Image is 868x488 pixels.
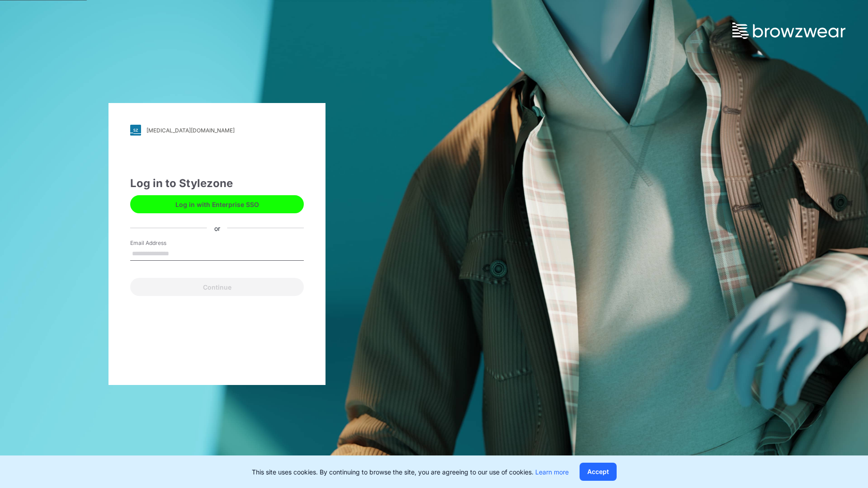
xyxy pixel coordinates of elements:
[732,23,845,39] img: browzwear-logo.73288ffb.svg
[580,463,617,481] button: Accept
[130,125,304,136] a: [MEDICAL_DATA][DOMAIN_NAME]
[130,239,193,247] label: Email Address
[252,467,569,477] p: This site uses cookies. By continuing to browse the site, you are agreeing to our use of cookies.
[130,195,304,213] button: Log in with Enterprise SSO
[130,125,141,136] img: svg+xml;base64,PHN2ZyB3aWR0aD0iMjgiIGhlaWdodD0iMjgiIHZpZXdCb3g9IjAgMCAyOCAyOCIgZmlsbD0ibm9uZSIgeG...
[535,468,569,476] a: Learn more
[207,223,227,233] div: or
[130,175,304,192] div: Log in to Stylezone
[146,127,235,134] div: [MEDICAL_DATA][DOMAIN_NAME]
